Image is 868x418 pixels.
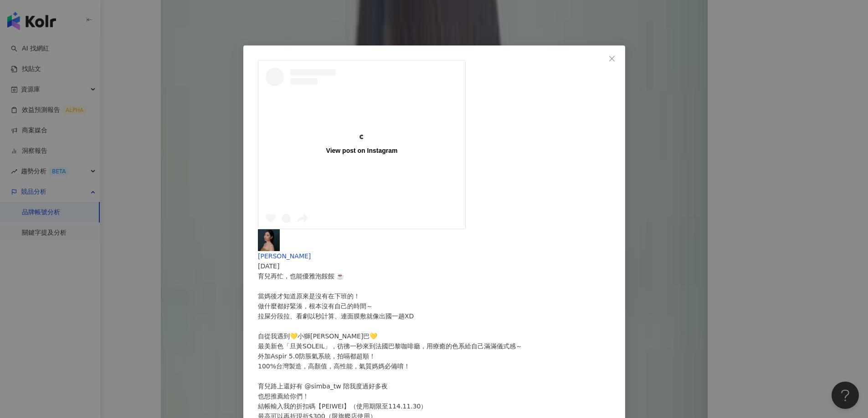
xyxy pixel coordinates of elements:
[258,261,611,271] div: [DATE]
[258,60,465,229] a: View post on Instagram
[326,146,397,155] div: View post on Instagram
[608,55,616,62] span: close
[258,229,611,260] a: KOL Avatar[PERSON_NAME]
[258,229,280,251] img: KOL Avatar
[258,252,311,260] span: [PERSON_NAME]
[603,50,621,68] button: Close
